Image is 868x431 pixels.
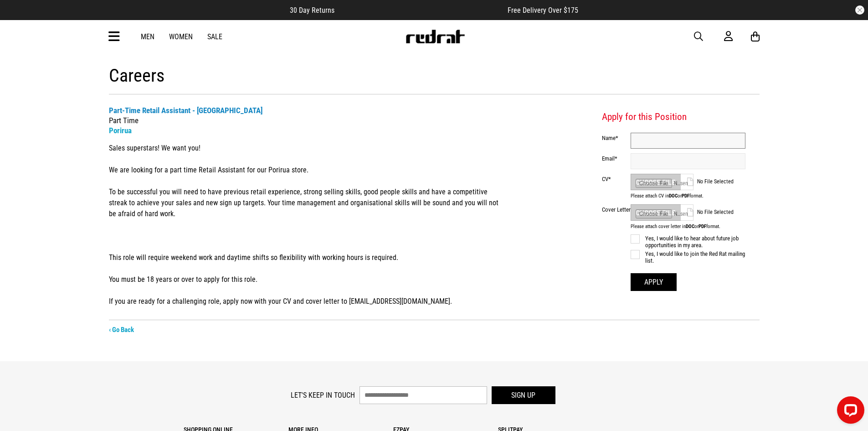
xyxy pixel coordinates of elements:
[631,235,746,249] label: Yes, I would like to hear about future job opportunities in my area.
[686,223,694,229] strong: DOC
[353,5,489,15] iframe: Customer reviews powered by Trustpilot
[697,178,745,185] span: No File Selected
[169,32,193,41] a: Women
[291,391,355,400] label: Let's keep in touch
[508,6,578,15] span: Free Delivery Over $175
[697,209,745,215] span: No File Selected
[631,250,746,264] label: Yes, I would like to join the Red Rat mailing list.
[109,126,132,135] a: Porirua
[109,106,262,115] strong: Part-Time Retail Assistant - [GEOGRAPHIC_DATA]
[109,326,134,334] a: ‹ Go Back
[109,65,760,94] h1: Careers
[207,32,222,41] a: Sale
[602,111,746,124] h3: Apply for this Position
[602,155,631,162] label: Email*
[602,206,631,213] label: Cover Letter
[631,273,677,291] button: Apply
[290,6,334,15] span: 30 Day Returns
[682,193,689,199] strong: PDF
[109,105,499,135] h2: Part Time
[141,32,154,41] a: Men
[669,193,678,199] strong: DOC
[492,386,555,404] button: Sign up
[699,223,706,229] strong: PDF
[109,143,499,307] p: Sales superstars! We want you! We are looking for a part time Retail Assistant for our Porirua st...
[631,223,746,229] span: Please attach cover letter in or format.
[405,30,465,43] img: Redrat logo
[602,135,631,141] label: Name*
[631,193,746,199] span: Please attach CV in or format.
[830,393,868,431] iframe: LiveChat chat widget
